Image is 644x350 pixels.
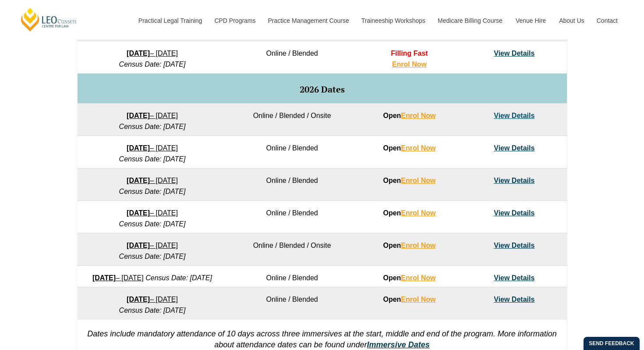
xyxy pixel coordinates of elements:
[119,188,186,195] em: Census Date: [DATE]
[127,112,150,119] strong: [DATE]
[127,50,150,57] strong: [DATE]
[119,253,186,260] em: Census Date: [DATE]
[127,296,178,303] a: [DATE]– [DATE]
[127,177,178,184] a: [DATE]– [DATE]
[552,2,590,39] a: About Us
[119,123,186,130] em: Census Date: [DATE]
[227,233,357,266] td: Online / Blended / Onsite
[127,209,150,217] strong: [DATE]
[509,2,552,39] a: Venue Hire
[391,50,428,57] span: Filling Fast
[494,209,534,217] a: View Details
[92,274,116,282] strong: [DATE]
[494,112,534,119] a: View Details
[127,296,150,303] strong: [DATE]
[127,144,178,152] a: [DATE]– [DATE]
[383,274,435,282] strong: Open
[590,2,624,39] a: Contact
[383,177,435,184] strong: Open
[367,340,430,349] a: Immersive Dates
[401,144,435,152] a: Enrol Now
[494,296,534,303] a: View Details
[227,136,357,168] td: Online / Blended
[383,209,435,217] strong: Open
[127,112,178,119] a: [DATE]– [DATE]
[87,329,557,349] em: Dates include mandatory attendance of 10 days across three immersives at the start, middle and en...
[127,242,150,249] strong: [DATE]
[127,144,150,152] strong: [DATE]
[119,61,186,68] em: Census Date: [DATE]
[127,209,178,217] a: [DATE]– [DATE]
[401,242,435,249] a: Enrol Now
[401,296,435,303] a: Enrol Now
[127,177,150,184] strong: [DATE]
[392,61,427,68] a: Enrol Now
[494,242,534,249] a: View Details
[227,287,357,320] td: Online / Blended
[494,177,534,184] a: View Details
[119,155,186,163] em: Census Date: [DATE]
[383,144,435,152] strong: Open
[401,274,435,282] a: Enrol Now
[383,296,435,303] strong: Open
[262,2,355,39] a: Practice Management Course
[208,2,261,39] a: CPD Programs
[145,274,212,282] em: Census Date: [DATE]
[227,41,357,74] td: Online / Blended
[383,112,435,119] strong: Open
[227,201,357,233] td: Online / Blended
[119,307,186,314] em: Census Date: [DATE]
[494,144,534,152] a: View Details
[300,83,345,95] span: 2026 Dates
[383,242,435,249] strong: Open
[227,168,357,201] td: Online / Blended
[401,177,435,184] a: Enrol Now
[127,242,178,249] a: [DATE]– [DATE]
[355,2,431,39] a: Traineeship Workshops
[119,220,186,228] em: Census Date: [DATE]
[401,209,435,217] a: Enrol Now
[20,7,78,32] a: [PERSON_NAME] Centre for Law
[132,2,208,39] a: Practical Legal Training
[227,104,357,136] td: Online / Blended / Onsite
[431,2,509,39] a: Medicare Billing Course
[127,50,178,57] a: [DATE]– [DATE]
[494,274,534,282] a: View Details
[92,274,144,282] a: [DATE]– [DATE]
[494,50,534,57] a: View Details
[401,112,435,119] a: Enrol Now
[227,266,357,287] td: Online / Blended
